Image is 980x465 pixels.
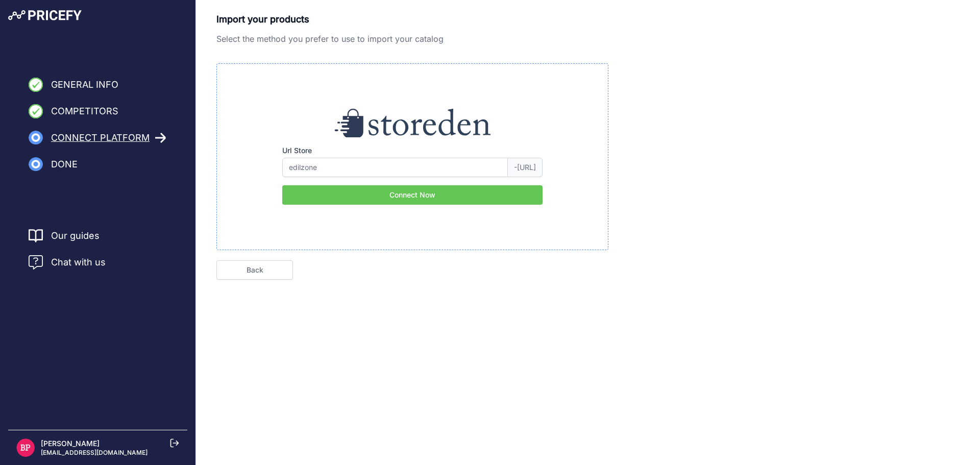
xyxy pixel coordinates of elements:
a: Our guides [51,229,100,243]
p: [PERSON_NAME] [41,438,148,449]
p: [EMAIL_ADDRESS][DOMAIN_NAME] [41,449,148,457]
label: Url Store [282,145,543,156]
img: Pricefy Logo [8,10,82,20]
button: Connect Now [282,185,543,205]
a: Back [216,260,293,280]
span: Done [51,157,78,172]
p: Select the method you prefer to use to import your catalog [216,33,608,45]
span: Competitors [51,104,118,118]
span: Connect Platform [51,131,150,145]
span: General Info [51,78,118,92]
a: Chat with us [29,255,106,270]
p: Import your products [216,12,608,27]
input: Store ID [282,158,508,177]
span: Chat with us [51,255,106,270]
span: -[URL] [508,158,543,177]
